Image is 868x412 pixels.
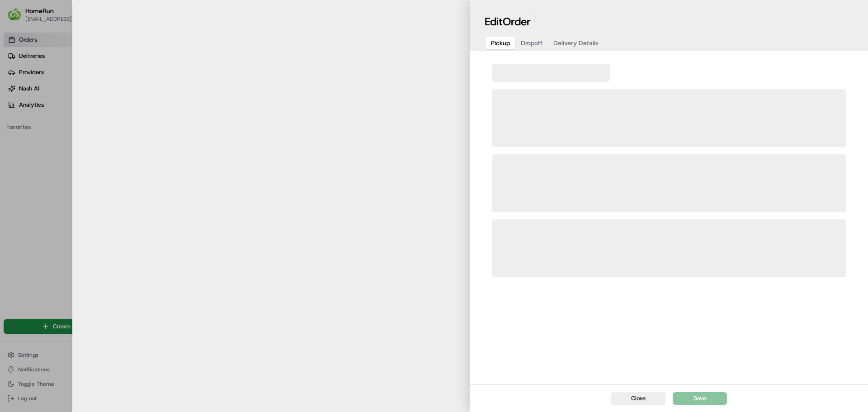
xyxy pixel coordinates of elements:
[521,38,542,47] span: Dropoff
[64,49,109,57] a: Powered byPylon
[611,392,665,405] button: Close
[485,14,531,29] h1: Edit
[503,14,531,29] span: Order
[491,38,510,47] span: Pickup
[90,50,109,57] span: Pylon
[553,38,599,47] span: Delivery Details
